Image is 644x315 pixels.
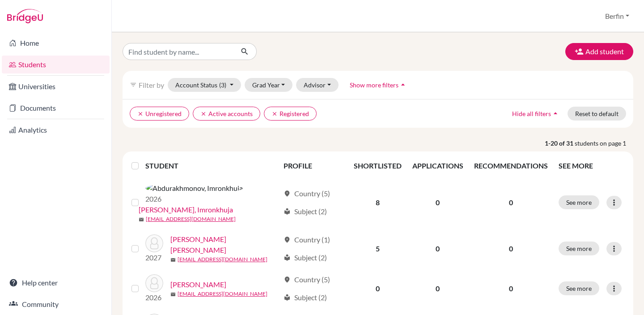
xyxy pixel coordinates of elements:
td: 0 [407,229,469,269]
p: 0 [474,283,548,294]
img: Agas, Mary Margarette Geronda [145,234,163,252]
button: Account Status(3) [168,78,241,92]
a: [PERSON_NAME], Imronkhuja [139,204,233,215]
td: 0 [407,269,469,308]
button: Reset to default [568,107,626,121]
button: Show more filtersarrow_drop_up [342,78,415,92]
a: [EMAIL_ADDRESS][DOMAIN_NAME] [146,215,236,223]
div: Country (5) [284,188,330,199]
i: clear [271,111,278,117]
span: location_on [284,276,291,283]
a: Universities [2,78,110,95]
span: mail [170,257,176,263]
span: Show more filters [350,81,398,89]
div: Country (5) [284,274,330,285]
a: [EMAIL_ADDRESS][DOMAIN_NAME] [178,255,267,263]
div: Subject (2) [284,292,327,303]
a: Documents [2,99,110,117]
i: arrow_drop_up [551,109,560,118]
input: Find student by name... [123,43,233,60]
th: RECOMMENDATIONS [469,155,553,177]
button: clearActive accounts [193,107,260,121]
td: 8 [348,177,407,229]
span: local_library [284,254,291,261]
a: Community [2,295,110,313]
p: 2027 [145,252,163,263]
th: PROFILE [278,155,348,177]
th: SEE MORE [553,155,630,177]
div: Country (1) [284,234,330,245]
button: clearRegistered [264,107,317,121]
td: 5 [348,229,407,269]
img: Alfonsi, Emilie [145,274,163,292]
button: Advisor [296,78,339,92]
th: APPLICATIONS [407,155,469,177]
div: Subject (2) [284,252,327,263]
th: STUDENT [145,155,278,177]
button: Add student [565,43,633,60]
button: Berfin [601,8,633,25]
th: SHORTLISTED [348,155,407,177]
button: Hide all filtersarrow_drop_up [504,107,568,121]
button: See more [559,195,599,209]
p: 0 [474,243,548,254]
span: mail [170,292,176,297]
i: clear [200,111,207,117]
i: filter_list [130,81,137,88]
i: arrow_drop_up [398,80,407,89]
a: Help center [2,274,110,292]
p: 2026 [145,194,243,204]
img: Abdurakhmonov, Imronkhuja [145,183,243,194]
span: (3) [219,81,226,89]
p: 2026 [145,292,163,303]
a: [PERSON_NAME] [170,279,226,290]
button: See more [559,281,599,295]
span: mail [139,217,144,222]
span: students on page 1 [575,138,633,148]
i: clear [137,111,144,117]
span: location_on [284,236,291,243]
button: See more [559,242,599,255]
button: clearUnregistered [130,107,189,121]
img: Bridge-U [7,9,43,23]
span: Filter by [139,81,164,89]
span: local_library [284,208,291,215]
span: location_on [284,190,291,197]
td: 0 [348,269,407,308]
div: Subject (2) [284,206,327,217]
span: local_library [284,294,291,301]
strong: 1-20 of 31 [545,138,575,148]
a: Home [2,34,110,52]
button: Grad Year [245,78,293,92]
a: Students [2,56,110,73]
span: Hide all filters [512,110,551,117]
td: 0 [407,177,469,229]
p: 0 [474,197,548,208]
a: Analytics [2,121,110,139]
a: [PERSON_NAME] [PERSON_NAME] [170,234,280,255]
a: [EMAIL_ADDRESS][DOMAIN_NAME] [178,290,267,298]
